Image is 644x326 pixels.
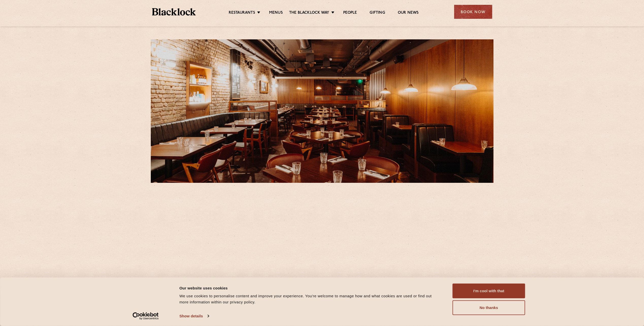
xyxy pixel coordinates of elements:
div: Our website uses cookies [179,285,441,291]
div: Book Now [454,5,492,19]
a: The Blacklock Way [289,10,329,16]
a: Our News [398,10,419,16]
a: Restaurants [229,10,255,16]
img: BL_Textured_Logo-footer-cropped.svg [152,8,196,15]
div: We use cookies to personalise content and improve your experience. You're welcome to manage how a... [179,293,441,305]
button: No thanks [453,300,525,315]
a: Gifting [370,10,385,16]
a: Menus [269,10,283,16]
a: Show details [179,312,209,320]
button: I'm cool with that [453,284,525,298]
a: People [343,10,357,16]
a: Usercentrics Cookiebot - opens in a new window [123,312,168,320]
